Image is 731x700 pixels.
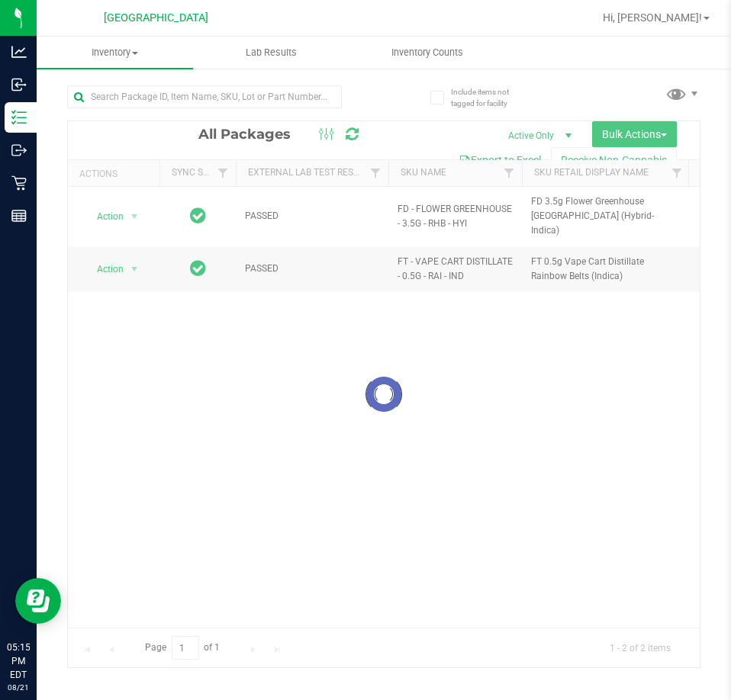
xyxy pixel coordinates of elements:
inline-svg: Outbound [11,143,27,158]
inline-svg: Analytics [11,44,27,59]
inline-svg: Inbound [11,77,27,92]
a: Inventory Counts [349,37,506,69]
span: Lab Results [225,46,317,59]
span: Hi, [PERSON_NAME]! [603,11,702,24]
a: Inventory [37,37,193,69]
inline-svg: Reports [11,208,27,223]
iframe: Resource center [15,578,61,624]
span: Include items not tagged for facility [451,86,527,109]
inline-svg: Inventory [11,110,27,125]
span: Inventory Counts [371,46,484,59]
input: Search Package ID, Item Name, SKU, Lot or Part Number... [67,85,342,108]
p: 05:15 PM EDT [7,641,30,682]
a: Lab Results [193,37,349,69]
inline-svg: Retail [11,175,27,191]
span: Inventory [37,46,193,59]
span: [GEOGRAPHIC_DATA] [104,11,208,24]
p: 08/21 [7,682,30,693]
